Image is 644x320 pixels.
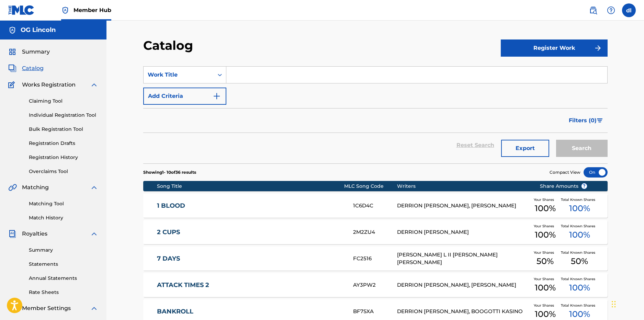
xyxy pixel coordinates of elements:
[344,183,397,190] div: MLC Song Code
[397,251,529,266] div: [PERSON_NAME] L II [PERSON_NAME] [PERSON_NAME]
[157,228,344,236] a: 2 CUPS
[22,48,50,56] span: Summary
[535,202,556,215] span: 100 %
[397,281,529,289] div: DERRION [PERSON_NAME], [PERSON_NAME]
[143,169,196,175] p: Showing 1 - 10 of 36 results
[90,81,98,89] img: expand
[22,183,49,192] span: Matching
[535,229,556,241] span: 100 %
[143,66,608,163] form: Search Form
[353,202,397,210] div: 1C6D4C
[74,6,111,14] span: Member Hub
[148,71,210,79] div: Work Title
[90,230,98,238] img: expand
[534,303,557,308] span: Your Shares
[353,281,397,289] div: AY3PW2
[21,26,56,34] h5: OG Lincoln
[8,26,16,34] img: Accounts
[561,276,598,282] span: Total Known Shares
[29,200,98,207] a: Matching Tool
[157,255,344,263] a: 7 DAYS
[29,126,98,133] a: Bulk Registration Tool
[625,212,644,267] iframe: Resource Center
[612,294,616,315] div: Drag
[29,98,98,105] a: Claiming Tool
[61,6,69,14] img: Top Rightsholder
[540,183,587,190] span: Share Amounts
[143,88,226,105] button: Add Criteria
[8,48,16,56] img: Summary
[353,255,397,263] div: FC2516
[586,3,600,17] a: Public Search
[534,250,557,255] span: Your Shares
[157,183,344,190] div: Song Title
[569,202,590,215] span: 100 %
[8,81,17,89] img: Works Registration
[561,250,598,255] span: Total Known Shares
[565,112,608,129] button: Filters (0)
[622,3,636,17] div: User Menu
[157,281,344,289] a: ATTACK TIMES 2
[535,282,556,294] span: 100 %
[8,5,35,15] img: MLC Logo
[29,261,98,268] a: Statements
[589,6,597,14] img: search
[8,183,17,192] img: Matching
[353,308,397,316] div: BF7SXA
[29,214,98,221] a: Match History
[90,304,98,312] img: expand
[501,140,549,157] button: Export
[90,183,98,192] img: expand
[594,44,602,52] img: f7272a7cc735f4ea7f67.svg
[501,39,608,57] button: Register Work
[550,169,580,175] span: Compact View
[610,287,644,320] iframe: Chat Widget
[571,255,588,267] span: 50 %
[397,202,529,210] div: DERRION [PERSON_NAME], [PERSON_NAME]
[8,64,16,72] img: Catalog
[22,230,47,238] span: Royalties
[569,282,590,294] span: 100 %
[534,276,557,282] span: Your Shares
[29,247,98,254] a: Summary
[561,197,598,202] span: Total Known Shares
[8,48,50,56] a: SummarySummary
[8,230,16,238] img: Royalties
[397,183,529,190] div: Writers
[157,308,344,316] a: BANKROLL
[29,154,98,161] a: Registration History
[29,140,98,147] a: Registration Drafts
[604,3,618,17] div: Help
[534,224,557,229] span: Your Shares
[8,64,44,72] a: CatalogCatalog
[607,6,615,14] img: help
[22,81,76,89] span: Works Registration
[397,308,529,316] div: DERRION [PERSON_NAME], BOOGOTTI KASINO
[581,183,587,189] span: ?
[29,112,98,119] a: Individual Registration Tool
[29,289,98,296] a: Rate Sheets
[569,229,590,241] span: 100 %
[29,168,98,175] a: Overclaims Tool
[143,38,196,53] h2: Catalog
[213,92,221,100] img: 9d2ae6d4665cec9f34b9.svg
[157,202,344,210] a: 1 BLOOD
[29,275,98,282] a: Annual Statements
[22,304,71,312] span: Member Settings
[561,303,598,308] span: Total Known Shares
[22,64,44,72] span: Catalog
[353,228,397,236] div: 2M2ZU4
[569,116,597,125] span: Filters ( 0 )
[397,228,529,236] div: DERRION [PERSON_NAME]
[536,255,554,267] span: 50 %
[597,118,603,123] img: filter
[534,197,557,202] span: Your Shares
[561,224,598,229] span: Total Known Shares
